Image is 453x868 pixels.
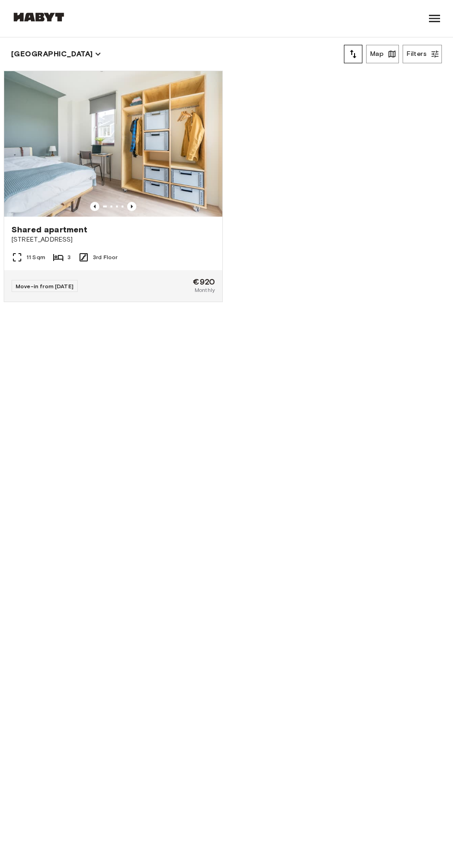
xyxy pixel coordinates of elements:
[11,48,101,61] button: [GEOGRAPHIC_DATA]
[195,286,215,294] span: Monthly
[16,283,73,290] span: Move-in from [DATE]
[193,278,215,286] span: €920
[67,253,71,261] span: 3
[344,45,362,63] button: tune
[4,71,222,217] img: Marketing picture of unit NL-13-11-017-01Q
[26,253,45,261] span: 11 Sqm
[4,71,223,302] a: Marketing picture of unit NL-13-11-017-01QPrevious imagePrevious imageShared apartment[STREET_ADD...
[12,224,87,235] span: Shared apartment
[93,253,117,261] span: 3rd Floor
[11,12,67,22] img: Habyt
[403,45,442,63] button: Filters
[366,45,399,63] button: Map
[12,235,215,244] span: [STREET_ADDRESS]
[90,202,99,211] button: Previous image
[127,202,136,211] button: Previous image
